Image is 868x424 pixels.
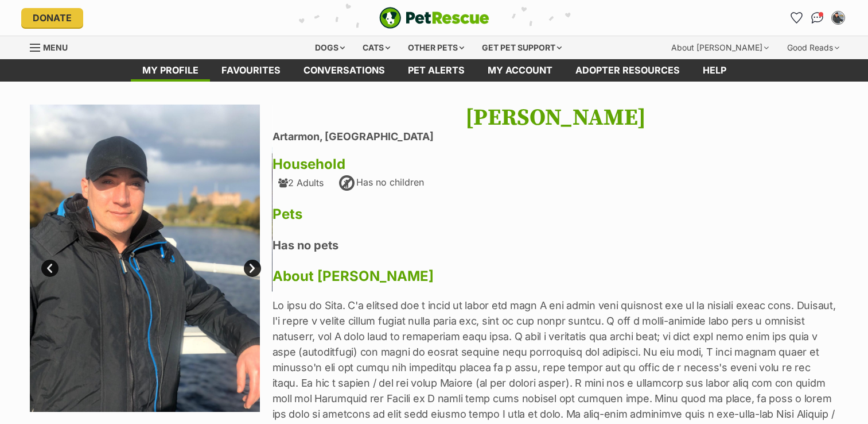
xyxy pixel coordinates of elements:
[691,59,738,82] a: Help
[355,36,398,59] div: Cats
[396,59,476,82] a: Pet alerts
[338,174,424,192] div: Has no children
[273,206,839,222] h3: Pets
[30,36,76,57] a: Menu
[273,268,839,284] h3: About [PERSON_NAME]
[43,43,68,52] span: Menu
[244,260,261,277] a: Next
[808,9,827,27] a: Conversations
[564,59,691,82] a: Adopter resources
[272,105,503,336] img: foogrcwpnheapo8n9l42.jpg
[292,59,396,82] a: conversations
[788,9,806,27] a: Favourites
[811,12,823,24] img: chat-41dd97257d64d25036548639549fe6c8038ab92f7586957e7f3b1b290dea8141.svg
[131,59,210,82] a: My profile
[788,9,847,27] ul: Account quick links
[663,36,777,59] div: About [PERSON_NAME]
[273,105,839,131] h1: [PERSON_NAME]
[278,178,324,188] div: 2 Adults
[273,131,839,143] li: Artarmon, [GEOGRAPHIC_DATA]
[273,156,839,172] h3: Household
[210,59,292,82] a: Favourites
[832,12,844,24] img: Richard Gray profile pic
[41,260,59,277] a: Prev
[379,7,489,29] img: logo-e224e6f780fb5917bec1dbf3a21bbac754714ae5b6737aabdf751b685950b380.svg
[273,238,839,253] h4: Has no pets
[379,7,489,29] a: PetRescue
[21,8,83,28] a: Donate
[779,36,847,59] div: Good Reads
[829,9,847,27] button: My account
[400,36,472,59] div: Other pets
[476,59,564,82] a: My account
[474,36,570,59] div: Get pet support
[307,36,353,59] div: Dogs
[30,105,260,413] img: xap5rqmyclin0bsvt4f5.jpg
